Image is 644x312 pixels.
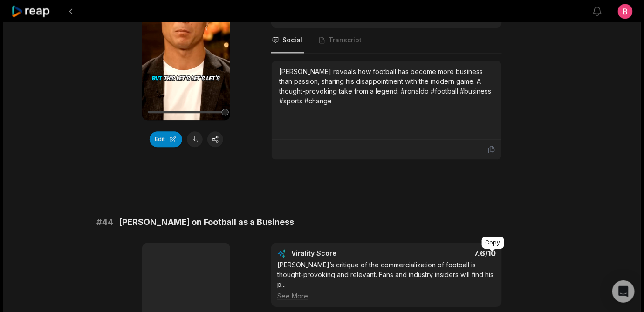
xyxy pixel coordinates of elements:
button: Edit [150,131,182,147]
span: Social [282,35,302,45]
div: [PERSON_NAME]’s critique of the commercialization of football is thought-provoking and relevant. ... [277,260,496,301]
span: Transcript [329,35,362,45]
div: See More [277,291,496,301]
span: # 44 [96,216,113,229]
div: Copy [482,237,504,249]
div: 7.6 /10 [396,249,496,258]
div: Open Intercom Messenger [612,280,635,303]
div: Virality Score [291,249,391,258]
div: [PERSON_NAME] reveals how football has become more business than passion, sharing his disappointm... [279,67,494,106]
span: [PERSON_NAME] on Football as a Business [119,216,294,229]
nav: Tabs [271,28,502,53]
